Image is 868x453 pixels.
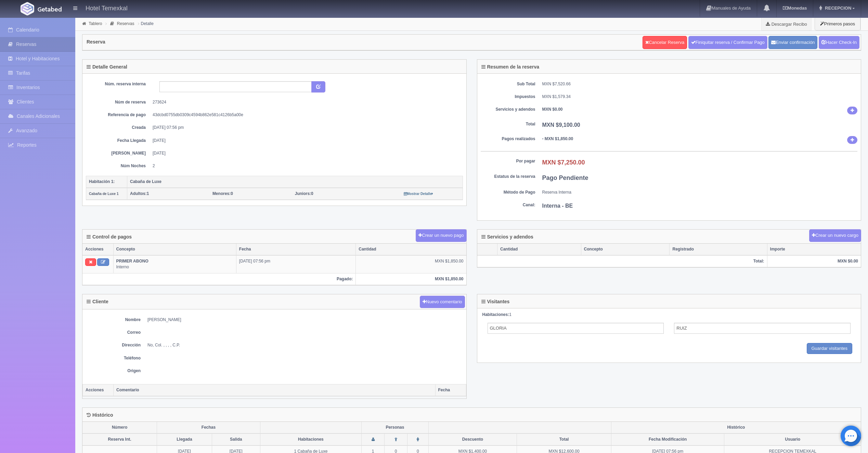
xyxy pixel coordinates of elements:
[542,122,580,128] b: MXN $9,100.00
[212,191,231,196] strong: Menores:
[724,433,861,445] th: Usuario
[481,121,535,127] dt: Total
[21,2,34,15] img: Getabed
[823,5,851,11] span: RECEPCION
[82,422,157,433] th: Número
[611,433,724,445] th: Fecha Modificación
[542,107,563,112] b: MXN $0.00
[153,163,458,169] dd: 2
[356,244,466,255] th: Cantidad
[86,355,141,361] dt: Teléfono
[295,191,311,196] strong: Juniors:
[91,81,146,87] dt: Núm. reserva interna
[481,174,535,180] dt: Estatus de la reserva
[38,7,62,12] img: Getabed
[86,317,141,323] dt: Nombre
[356,255,466,273] td: MXN $1,850.00
[130,191,147,196] strong: Adultos:
[488,323,664,334] input: Nombre del Adulto
[481,136,535,142] dt: Pagos realizados
[481,64,540,70] h4: Resumen de la reserva
[82,433,157,445] th: Reserva Int.
[428,433,517,445] th: Descuento
[82,244,113,255] th: Acciones
[481,81,535,87] dt: Sub Total
[762,17,811,31] a: Descargar Recibo
[477,255,767,267] th: Total:
[130,191,149,196] span: 1
[153,125,458,131] dd: [DATE] 07:56 pm
[153,150,458,156] dd: [DATE]
[157,422,260,433] th: Fechas
[87,39,105,45] h4: Reserva
[91,112,146,118] dt: Referencia de pago
[82,273,356,285] th: Pagado:
[542,159,585,166] b: MXN $7,250.00
[260,433,361,445] th: Habitaciones
[212,191,233,196] span: 0
[517,433,611,445] th: Total
[481,189,535,195] dt: Método de Pago
[481,299,510,304] h4: Visitantes
[542,81,858,87] dd: MXN $7,520.66
[295,191,313,196] span: 0
[153,99,458,105] dd: 273624
[768,36,817,49] button: Enviar confirmación
[91,138,146,144] dt: Fecha Llegada
[542,203,573,209] b: Interna - BE
[147,342,463,348] dd: No, Col. , , , , C.P.
[807,343,853,354] input: Guardar visitantes
[481,202,535,208] dt: Canal:
[497,244,581,255] th: Cantidad
[86,3,128,12] h4: Hotel Temexkal
[674,323,851,334] input: Apellidos del Adulto
[435,384,466,396] th: Fecha
[482,312,509,317] strong: Habitaciones:
[114,384,436,396] th: Comentario
[819,36,859,49] a: Hacer Check-In
[481,107,535,112] dt: Servicios y adendos
[86,368,141,374] dt: Origen
[127,176,463,188] th: Cabaña de Luxe
[783,5,807,11] b: Monedas
[611,422,861,433] th: Histórico
[87,299,108,304] h4: Cliente
[362,422,429,433] th: Personas
[815,17,860,30] button: Primeros pasos
[482,312,856,318] div: 1
[89,192,119,196] small: Cabaña de Luxe 1
[91,99,146,105] dt: Núm de reserva
[91,150,146,156] dt: [PERSON_NAME]
[87,413,113,418] h4: Histórico
[670,244,767,255] th: Registrado
[89,21,102,26] a: Tablero
[116,259,148,264] b: PRIMER ABONO
[153,112,458,118] dd: 43dcbd0755db0309c4594b862e581c4126b5a00e
[420,296,465,308] button: Nuevo comentario
[416,229,466,242] button: Crear un nuevo pago
[643,36,687,49] a: Cancelar Reserva
[157,433,212,445] th: Llegada
[86,330,141,335] dt: Correo
[212,433,260,445] th: Salida
[91,163,146,169] dt: Núm Noches
[404,192,433,196] small: Mostrar Detalle
[542,136,573,141] b: - MXN $1,850.00
[809,229,861,242] button: Crear un nuevo cargo
[404,191,433,196] a: Mostrar Detalle
[147,317,463,323] dd: [PERSON_NAME]
[113,244,236,255] th: Concepto
[89,179,115,184] b: Habitación 1:
[87,64,127,70] h4: Detalle General
[688,36,767,49] a: Finiquitar reserva / Confirmar Pago
[86,342,141,348] dt: Dirección
[356,273,466,285] th: MXN $1,850.00
[542,174,588,181] b: Pago Pendiente
[117,21,134,26] a: Reservas
[481,158,535,164] dt: Por pagar
[481,94,535,100] dt: Impuestos
[767,255,861,267] th: MXN $0.00
[542,94,858,100] dd: MXN $1,579.34
[113,255,236,273] td: Interno
[581,244,670,255] th: Concepto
